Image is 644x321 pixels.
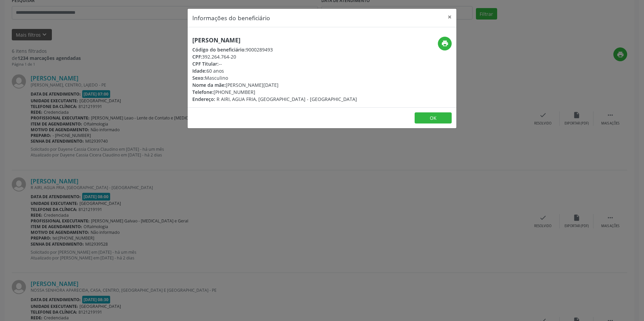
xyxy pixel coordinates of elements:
[192,88,357,96] div: [PHONE_NUMBER]
[192,13,270,22] h5: Informações do beneficiário
[192,89,214,95] span: Telefone:
[192,81,357,88] div: [PERSON_NAME][DATE]
[192,37,357,44] h5: [PERSON_NAME]
[192,61,219,67] span: CPF Titular:
[443,9,456,25] button: Close
[192,96,215,102] span: Endereço:
[192,46,246,53] span: Código do beneficiário:
[192,46,357,53] div: 9000289493
[217,96,357,102] span: R AIRI, AGUA FRIA, [GEOGRAPHIC_DATA] - [GEOGRAPHIC_DATA]
[192,60,357,67] div: --
[192,53,357,60] div: 392.264.764-20
[441,40,449,47] i: print
[192,74,357,81] div: Masculino
[192,75,205,81] span: Sexo:
[192,68,206,74] span: Idade:
[415,112,452,124] button: OK
[192,53,202,60] span: CPF:
[438,37,452,50] button: print
[192,67,357,74] div: 60 anos
[192,82,226,88] span: Nome da mãe:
